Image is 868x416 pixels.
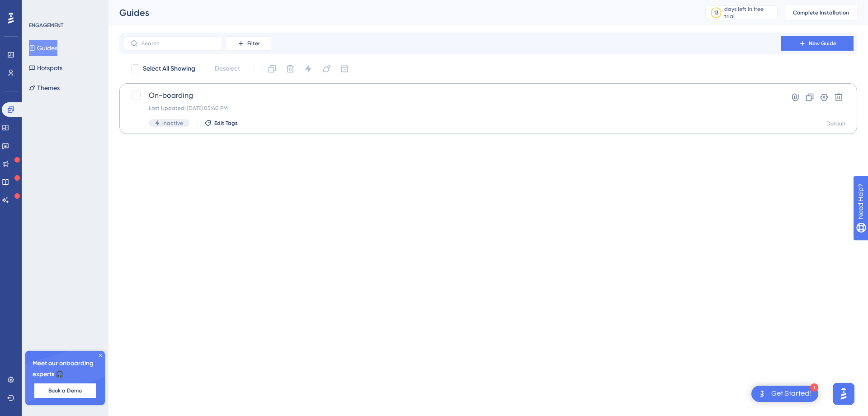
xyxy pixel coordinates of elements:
button: Filter [226,36,271,51]
span: Edit Tags [214,120,238,127]
span: New Guide [809,40,836,47]
div: ENGAGEMENT [29,22,63,29]
span: Book a Demo [48,387,82,394]
div: 1 [810,383,818,392]
div: days left in free trial [724,5,774,20]
div: Open Get Started! checklist, remaining modules: 1 [751,386,818,402]
span: Select All Showing [143,63,195,74]
div: 13 [714,9,718,16]
button: Hotspots [29,60,62,76]
input: Search [142,40,215,47]
span: Meet our onboarding experts 🎧 [33,358,98,380]
span: Inactive [162,120,183,127]
div: Guides [119,6,683,19]
button: Themes [29,80,60,96]
button: Complete Installation [785,5,857,20]
button: Book a Demo [34,383,96,398]
div: Get Started! [771,389,811,399]
iframe: UserGuiding AI Assistant Launcher [830,380,857,407]
div: Last Updated: [DATE] 05:40 PM [149,105,755,112]
button: New Guide [781,36,854,51]
span: Need Help? [21,2,57,13]
span: Deselect [215,63,240,74]
button: Edit Tags [204,120,238,127]
button: Guides [29,40,57,56]
span: On-boarding [149,90,755,101]
img: launcher-image-alternative-text [757,388,768,399]
span: Complete Installation [793,9,849,16]
button: Deselect [207,61,248,77]
span: Filter [247,40,260,47]
div: Default [826,120,846,127]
